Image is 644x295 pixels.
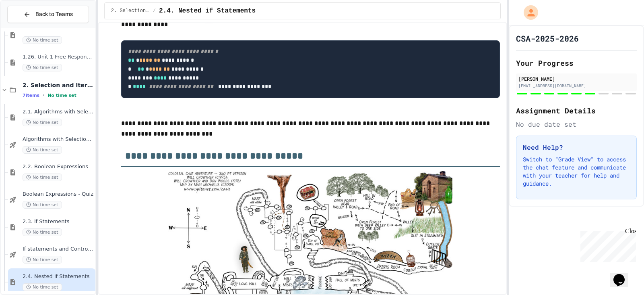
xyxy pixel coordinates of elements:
span: 2. Selection and Iteration [111,8,150,14]
span: No time set [23,283,62,291]
span: No time set [23,146,62,154]
span: • [43,92,44,98]
span: 2.1. Algorithms with Selection and Repetition [23,109,94,115]
h1: CSA-2025-2026 [516,33,579,44]
span: No time set [23,201,62,209]
iframe: chat widget [577,228,636,262]
div: [EMAIL_ADDRESS][DOMAIN_NAME] [518,83,634,89]
div: No due date set [516,119,637,129]
button: Back to Teams [7,6,89,23]
span: / [153,8,156,14]
span: 1.26. Unit 1 Free Response Question (FRQ) Practice [23,54,94,61]
h2: Your Progress [516,57,637,69]
span: No time set [23,36,62,44]
span: 2.2. Boolean Expressions [23,163,94,170]
span: No time set [23,64,62,71]
span: If statements and Control Flow - Quiz [23,246,94,253]
span: No time set [23,256,62,264]
p: Switch to "Grade View" to access the chat feature and communicate with your teacher for help and ... [523,155,630,188]
span: 2.4. Nested if Statements [159,6,256,16]
span: 2.4. Nested if Statements [23,273,94,280]
span: No time set [23,174,62,181]
span: 2.3. if Statements [23,218,94,225]
h3: Need Help? [523,142,630,152]
span: No time set [23,228,62,236]
span: Back to Teams [35,10,73,19]
div: [PERSON_NAME] [518,75,634,82]
iframe: chat widget [610,263,636,287]
span: No time set [23,119,62,126]
div: Chat with us now!Close [3,3,56,51]
h2: Assignment Details [516,105,637,116]
span: 7 items [23,93,39,98]
span: Algorithms with Selection and Repetition - Topic 2.1 [23,136,94,143]
span: Boolean Expressions - Quiz [23,191,94,198]
span: No time set [47,93,76,98]
div: My Account [515,3,540,22]
span: 2. Selection and Iteration [23,82,94,89]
